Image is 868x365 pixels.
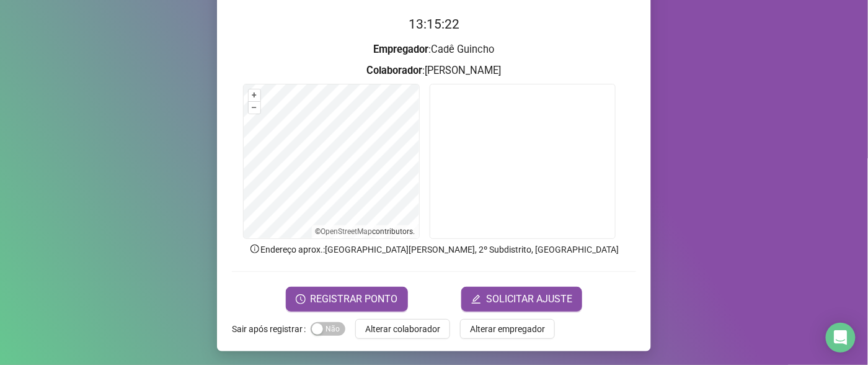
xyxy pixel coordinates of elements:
[232,243,636,256] p: Endereço aprox. : [GEOGRAPHIC_DATA][PERSON_NAME], 2º Subdistrito, [GEOGRAPHIC_DATA]
[316,227,415,236] li: © contributors.
[471,294,481,304] span: edit
[286,287,408,312] button: REGISTRAR PONTO
[486,292,572,307] span: SOLICITAR AJUSTE
[311,292,398,307] span: REGISTRAR PONTO
[461,287,582,312] button: editSOLICITAR AJUSTE
[296,294,306,304] span: clock-circle
[409,17,459,32] time: 13:15:22
[249,102,260,114] button: –
[460,319,555,339] button: Alterar empregador
[232,63,636,79] h3: : [PERSON_NAME]
[249,243,260,255] span: info-circle
[374,43,429,55] strong: Empregador
[365,322,440,336] span: Alterar colaborador
[367,65,423,76] strong: Colaborador
[232,42,636,58] h3: : Cadê Guincho
[355,319,450,339] button: Alterar colaborador
[826,323,856,353] div: Open Intercom Messenger
[249,89,260,101] button: +
[321,227,373,236] a: OpenStreetMap
[232,319,311,339] label: Sair após registrar
[470,322,545,336] span: Alterar empregador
